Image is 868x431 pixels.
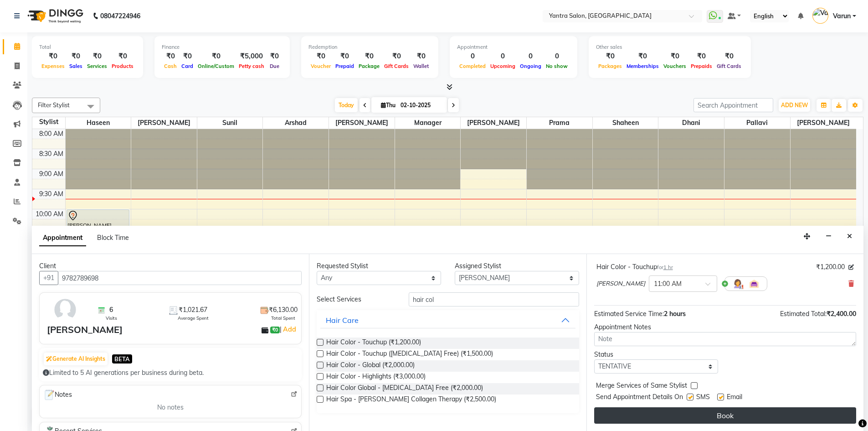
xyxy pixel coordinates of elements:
[688,63,714,69] span: Prepaids
[157,403,184,412] span: No notes
[326,349,493,360] span: Hair Color - Touchup ([MEDICAL_DATA] Free) (₹1,500.00)
[688,51,714,62] div: ₹0
[395,117,461,129] span: Manager
[488,51,518,62] div: 0
[236,63,267,69] span: Petty cash
[37,129,65,139] div: 8:00 AM
[39,51,67,62] div: ₹0
[596,279,645,288] span: [PERSON_NAME]
[106,315,117,322] span: Visits
[67,63,85,69] span: Sales
[398,99,443,112] input: 2025-10-02
[714,51,744,62] div: ₹0
[162,63,179,69] span: Cash
[162,43,282,51] div: Finance
[749,278,760,289] img: Interior.png
[43,368,298,378] div: Limited to 5 AI generations per business during beta.
[779,99,810,112] button: ADD NEW
[596,63,624,69] span: Packages
[714,63,744,69] span: Gift Cards
[544,51,570,62] div: 0
[326,338,421,349] span: Hair Color - Touchup (₹1,200.00)
[518,51,544,62] div: 0
[843,229,856,244] button: Close
[66,117,131,129] span: Haseen
[594,407,856,424] button: Book
[594,310,664,318] span: Estimated Service Time:
[833,11,851,21] span: Varun
[657,264,673,270] small: for
[593,117,658,129] span: Shaheen
[97,234,129,242] span: Block Time
[85,51,109,62] div: ₹0
[317,261,441,271] div: Requested Stylist
[780,310,827,318] span: Estimated Total:
[326,372,426,383] span: Hair Color - Highlights (₹3,000.00)
[109,305,113,315] span: 6
[178,315,209,322] span: Average Spent
[109,63,136,69] span: Products
[661,51,688,62] div: ₹0
[52,296,78,323] img: avatar
[624,63,661,69] span: Memberships
[727,392,742,404] span: Email
[333,63,356,69] span: Prepaid
[596,381,687,392] span: Merge Services of Same Stylist
[326,383,483,395] span: Hair Color Global - [MEDICAL_DATA] Free (₹2,000.00)
[37,149,65,159] div: 8:30 AM
[37,189,65,199] div: 9:30 AM
[269,305,298,315] span: ₹6,130.00
[100,3,140,29] b: 08047224946
[39,271,58,285] button: +91
[263,117,329,129] span: Arshad
[44,353,108,365] button: Generate AI Insights
[409,292,579,306] input: Search by service name
[131,117,197,129] span: [PERSON_NAME]
[544,63,570,69] span: No show
[658,117,724,129] span: Dhani
[812,8,828,24] img: Varun
[197,117,263,129] span: Sunil
[594,350,719,359] div: Status
[267,51,282,62] div: ₹0
[270,327,280,334] span: ₹0
[596,43,744,51] div: Other sales
[282,324,298,335] a: Add
[596,392,683,404] span: Send Appointment Details On
[816,262,845,272] span: ₹1,200.00
[624,51,661,62] div: ₹0
[326,395,496,406] span: Hair Spa - [PERSON_NAME] Collagen Therapy (₹2,500.00)
[267,63,282,69] span: Due
[724,117,790,129] span: Pallavi
[382,51,411,62] div: ₹0
[457,43,570,51] div: Appointment
[47,323,123,337] div: [PERSON_NAME]
[527,117,592,129] span: Prama
[195,63,236,69] span: Online/Custom
[326,360,415,372] span: Hair Color - Global (₹2,000.00)
[179,51,195,62] div: ₹0
[39,63,67,69] span: Expenses
[455,261,579,271] div: Assigned Stylist
[411,63,431,69] span: Wallet
[43,389,72,401] span: Notes
[457,63,488,69] span: Completed
[308,43,431,51] div: Redemption
[781,102,808,109] span: ADD NEW
[85,63,109,69] span: Services
[38,101,70,109] span: Filter Stylist
[382,63,411,69] span: Gift Cards
[732,278,743,289] img: Hairdresser.png
[356,63,382,69] span: Package
[236,51,267,62] div: ₹5,000
[39,261,302,271] div: Client
[112,354,132,363] span: BETA
[791,117,856,129] span: [PERSON_NAME]
[308,63,333,69] span: Voucher
[58,271,302,285] input: Search by Name/Mobile/Email/Code
[67,51,85,62] div: ₹0
[661,63,688,69] span: Vouchers
[32,117,65,127] div: Stylist
[335,98,358,112] span: Today
[693,98,773,112] input: Search Appointment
